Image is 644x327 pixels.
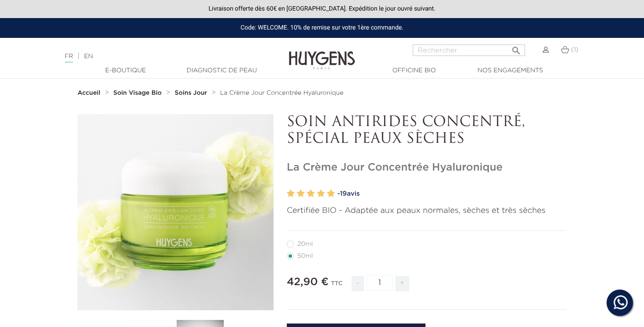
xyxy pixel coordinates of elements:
p: SOIN ANTIRIDES CONCENTRÉ, SPÉCIAL PEAUX SÈCHES [287,114,566,148]
a: Accueil [78,89,102,97]
a: Soin Visage Bio [113,89,164,97]
i:  [511,43,522,53]
a: FR [65,53,73,63]
a: Nos engagements [466,66,554,75]
a: (1) [561,46,579,53]
a: -19avis [337,187,566,201]
span: 19 [340,190,347,197]
label: 3 [307,187,315,200]
label: 2 [297,187,305,200]
a: Soins Jour [175,89,209,97]
a: EN [84,53,93,59]
div: | [60,51,262,62]
h1: La Crème Jour Concentrée Hyaluronique [287,161,566,174]
span: La Crème Jour Concentrée Hyaluronique [220,90,344,96]
img: Huygens [289,37,355,71]
a: E-Boutique [81,66,170,75]
span: - [352,276,364,291]
strong: Accueil [78,90,100,96]
a: Diagnostic de peau [178,66,266,75]
span: + [395,276,409,291]
strong: Soins Jour [175,90,207,96]
span: 42,90 € [287,277,329,287]
label: 4 [317,187,325,200]
a: La Crème Jour Concentrée Hyaluronique [220,89,344,97]
strong: Soin Visage Bio [113,90,162,96]
input: Rechercher [413,45,525,56]
label: 1 [287,187,295,200]
label: 5 [327,187,335,200]
p: Certifiée BIO - Adaptée aux peaux normales, sèches et très sèches [287,205,566,217]
input: Quantité [366,275,393,290]
a: Officine Bio [370,66,458,75]
span: (1) [571,47,578,53]
button:  [508,42,524,54]
div: TTC [331,274,343,298]
label: 50ml [287,253,323,260]
label: 20ml [287,241,323,248]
